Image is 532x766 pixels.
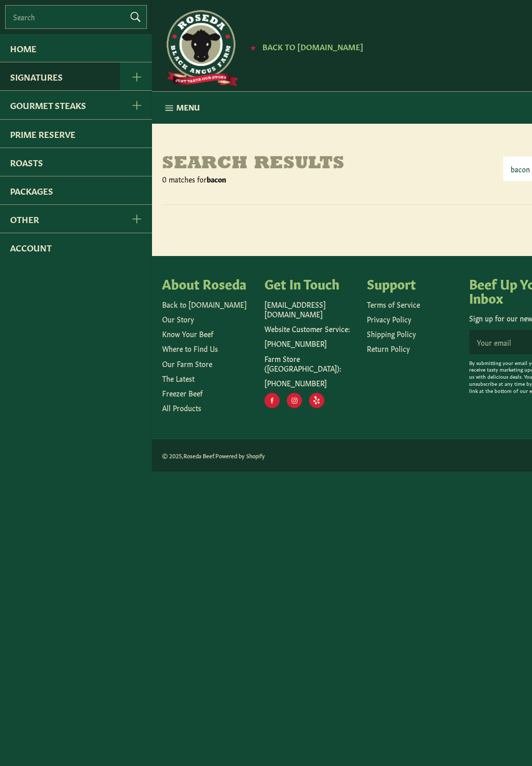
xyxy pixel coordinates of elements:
[120,62,152,90] button: Signatures Menu
[162,10,238,86] img: Roseda Beef
[5,5,147,29] input: Search
[245,43,363,51] a: ★ Back to [DOMAIN_NAME]
[152,92,210,124] button: Menu
[176,102,200,113] span: Menu
[250,43,256,51] span: ★
[262,41,363,52] span: Back to [DOMAIN_NAME]
[120,205,152,233] button: Other Menu
[120,91,152,119] button: Gourmet Steaks Menu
